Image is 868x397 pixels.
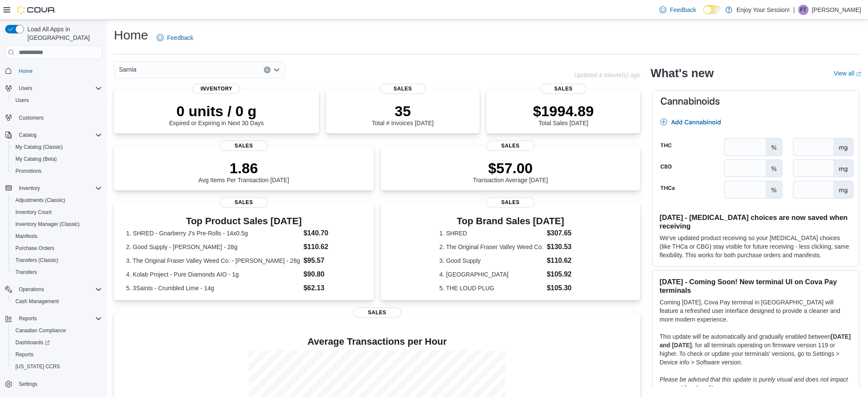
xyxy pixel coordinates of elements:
dt: 1. SHRED - Gnarberry J's Pre-Rolls - 14x0.5g [126,229,300,238]
div: Total Sales [DATE] [533,102,594,126]
button: Transfers [9,266,105,278]
span: Cash Management [15,298,59,305]
p: $1994.89 [533,102,594,120]
a: Cash Management [12,296,62,307]
button: Operations [2,283,105,295]
span: Users [15,97,29,104]
a: Feedback [656,1,699,18]
a: Manifests [12,231,41,241]
button: Operations [15,284,48,295]
span: Washington CCRS [12,361,102,372]
button: Manifests [9,230,105,242]
a: Purchase Orders [12,243,58,253]
span: Home [15,65,102,76]
button: Settings [2,378,105,390]
span: Sales [380,84,426,94]
button: [US_STATE] CCRS [9,361,105,373]
dd: $95.57 [304,256,361,266]
button: Promotions [9,165,105,177]
span: My Catalog (Beta) [15,156,57,162]
span: Inventory Count [15,209,52,216]
svg: External link [856,72,861,77]
img: Cova [17,6,56,14]
span: Reports [15,351,33,358]
span: Adjustments (Classic) [15,197,65,204]
span: Transfers (Classic) [12,255,102,265]
span: Adjustments (Classic) [12,195,102,205]
p: [PERSON_NAME] [812,5,861,15]
span: Catalog [19,132,36,138]
a: Reports [12,349,37,360]
dd: $140.70 [304,228,361,238]
button: Canadian Compliance [9,325,105,337]
span: Inventory Manager (Classic) [15,221,80,228]
span: Settings [19,381,37,388]
p: 0 units / 0 g [169,102,264,120]
button: Inventory [15,183,43,193]
span: Users [19,85,32,92]
span: [US_STATE] CCRS [15,363,60,370]
a: Users [12,95,32,105]
dd: $110.62 [304,242,361,252]
span: Dashboards [12,337,102,348]
h3: Top Brand Sales [DATE] [439,216,582,226]
a: Canadian Compliance [12,325,69,336]
span: My Catalog (Classic) [12,142,102,152]
span: Transfers [15,269,37,276]
span: Users [15,83,102,93]
button: Inventory [2,182,105,194]
a: Home [15,66,36,76]
span: Inventory Count [12,207,102,217]
span: Sales [486,141,534,151]
p: 1.86 [198,159,289,177]
span: FT [800,5,807,15]
p: We've updated product receiving so your [MEDICAL_DATA] choices (like THCa or CBG) stay visible fo... [659,234,852,259]
dd: $90.80 [304,269,361,280]
a: [US_STATE] CCRS [12,361,63,372]
span: Inventory [15,183,102,193]
button: Home [2,64,105,77]
dt: 4. [GEOGRAPHIC_DATA] [439,270,543,279]
button: Purchase Orders [9,242,105,254]
span: Canadian Compliance [12,325,102,336]
h4: Average Transactions per Hour [121,337,633,347]
div: Total # Invoices [DATE] [372,102,433,126]
h3: Top Product Sales [DATE] [126,216,362,226]
dd: $105.92 [547,269,582,280]
dd: $307.65 [547,228,582,238]
p: 35 [372,102,433,120]
a: My Catalog (Classic) [12,142,66,152]
dd: $130.53 [547,242,582,252]
span: Sales [353,307,401,318]
button: Adjustments (Classic) [9,194,105,206]
span: Promotions [12,166,102,176]
span: Dashboards [15,339,50,346]
a: Inventory Manager (Classic) [12,219,83,229]
a: Dashboards [9,337,105,349]
div: Avg Items Per Transaction [DATE] [198,159,289,183]
button: Catalog [2,129,105,141]
h3: [DATE] - Coming Soon! New terminal UI on Cova Pay terminals [659,277,852,295]
span: Inventory [192,84,240,94]
span: Transfers (Classic) [15,257,58,264]
span: Customers [19,114,44,121]
button: Reports [15,313,40,324]
p: | [793,5,795,15]
dt: 4. Kolab Project - Pure Diamonds AIO - 1g [126,270,300,279]
div: Transaction Average [DATE] [473,159,548,183]
dt: 2. Good Supply - [PERSON_NAME] - 28g [126,243,300,251]
span: Manifests [15,233,37,240]
dd: $105.30 [547,283,582,293]
span: Inventory [19,185,40,192]
button: Reports [9,349,105,361]
span: Settings [15,379,102,389]
a: Transfers [12,267,40,277]
span: Feedback [670,6,696,14]
h2: What's new [650,66,713,80]
dt: 5. THE LOUD PLUG [439,284,543,292]
span: Manifests [12,231,102,241]
a: View allExternal link [834,70,861,77]
span: Sales [486,197,534,208]
dt: 5. 3Saints - Crumbled Lime - 14g [126,284,300,292]
span: Home [19,68,33,75]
